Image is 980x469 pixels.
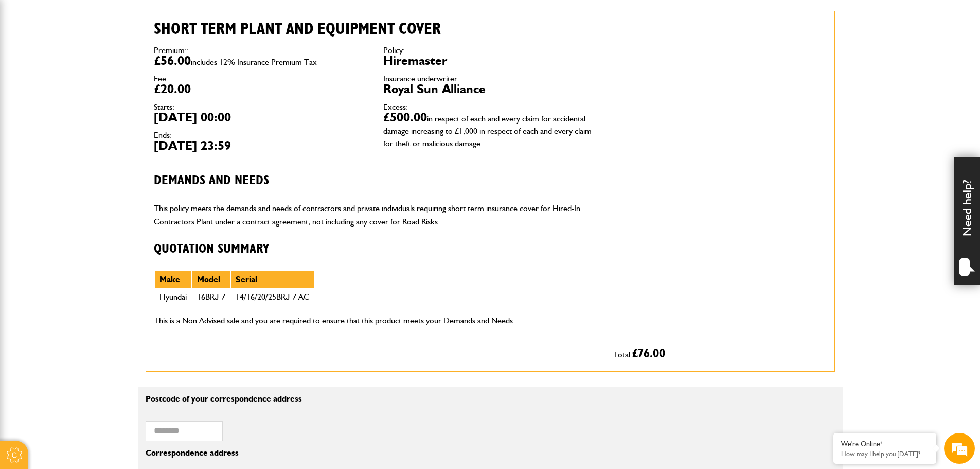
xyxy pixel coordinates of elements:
[383,103,597,111] dt: Excess:
[841,450,929,458] p: How may I help you today?
[154,202,597,228] p: This policy meets the demands and needs of contractors and private individuals requiring short te...
[13,156,188,179] input: Enter your phone number
[613,344,827,363] p: Total:
[154,46,368,55] dt: Premium::
[230,288,314,306] td: 14/16/20/25BRJ-7 AC
[154,173,597,189] h3: Demands and needs
[154,288,192,306] td: Hyundai
[154,83,368,95] dd: £20.00
[383,55,597,67] dd: Hiremaster
[154,241,597,257] h3: Quotation Summary
[13,95,188,118] input: Enter your last name
[383,75,597,83] dt: Insurance underwriter:
[54,58,173,71] div: Chat with us now
[140,317,187,331] em: Start Chat
[154,103,368,111] dt: Starts:
[383,46,597,55] dt: Policy:
[146,395,600,403] p: Postcode of your correspondence address
[13,186,188,308] textarea: Type your message and hit 'Enter'
[192,288,230,306] td: 16BRJ-7
[154,55,368,67] dd: £56.00
[383,83,597,95] dd: Royal Sun Alliance
[154,111,368,124] dd: [DATE] 00:00
[632,348,665,360] span: £
[230,271,314,288] th: Serial
[954,157,980,285] div: Need help?
[154,140,368,152] dd: [DATE] 23:59
[13,126,188,148] input: Enter your email address
[154,75,368,83] dt: Fee:
[154,314,597,327] p: This is a Non Advised sale and you are required to ensure that this product meets your Demands an...
[192,271,230,288] th: Model
[169,5,193,30] div: Minimize live chat window
[383,111,597,148] dd: £500.00
[146,449,600,457] p: Correspondence address
[191,57,317,67] span: includes 12% Insurance Premium Tax
[17,57,43,72] img: d_20077148190_company_1631870298795_20077148190
[154,271,192,288] th: Make
[154,131,368,140] dt: Ends:
[154,19,597,39] h2: Short term plant and equipment cover
[841,440,929,448] div: We're Online!
[638,348,665,360] span: 76.00
[383,114,592,148] span: in respect of each and every claim for accidental damage increasing to £1,000 in respect of each ...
